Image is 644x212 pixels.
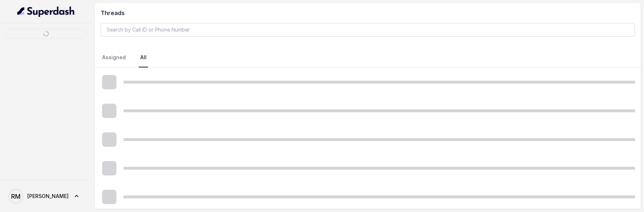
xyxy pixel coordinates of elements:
a: All [139,48,148,67]
span: [PERSON_NAME] [27,193,69,200]
text: RM [11,193,20,200]
a: Assigned [101,48,127,67]
img: light.svg [17,6,75,17]
nav: Tabs [101,48,635,67]
h2: Threads [101,9,635,17]
a: [PERSON_NAME] [6,186,86,206]
input: Search by Call ID or Phone Number [101,23,635,37]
